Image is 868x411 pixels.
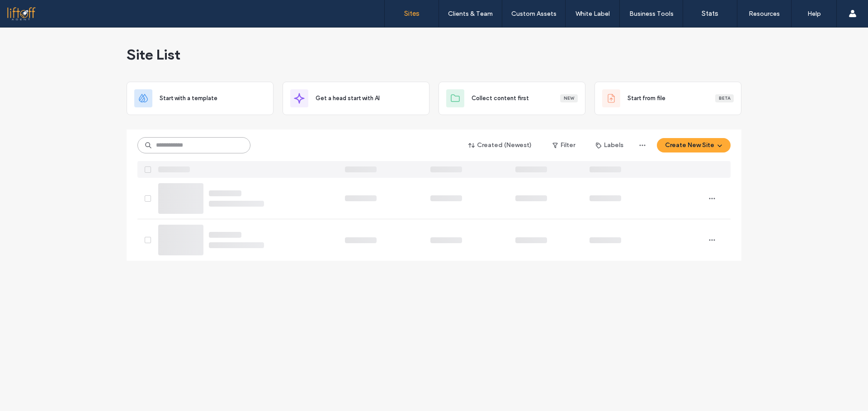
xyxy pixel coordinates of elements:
span: Help [20,6,39,14]
button: Created (Newest) [461,138,540,152]
span: Start with a template [160,94,217,103]
span: Site List [127,46,180,64]
label: Resources [749,10,780,18]
label: Clients & Team [448,10,493,18]
label: Help [807,10,821,18]
label: Custom Assets [511,10,557,18]
div: Start from fileBeta [594,82,741,115]
div: Beta [715,94,734,102]
label: Sites [404,9,420,18]
button: Create New Site [657,138,731,152]
div: New [560,94,578,102]
div: Get a head start with AI [283,82,429,115]
span: Start from file [627,94,665,103]
button: Labels [588,138,632,152]
div: Start with a template [127,82,274,115]
span: Get a head start with AI [316,94,380,103]
label: Stats [702,9,718,18]
button: Filter [543,138,584,152]
span: Collect content first [472,94,529,103]
label: Business Tools [629,10,674,18]
label: White Label [576,10,610,18]
div: Collect content firstNew [439,82,585,115]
